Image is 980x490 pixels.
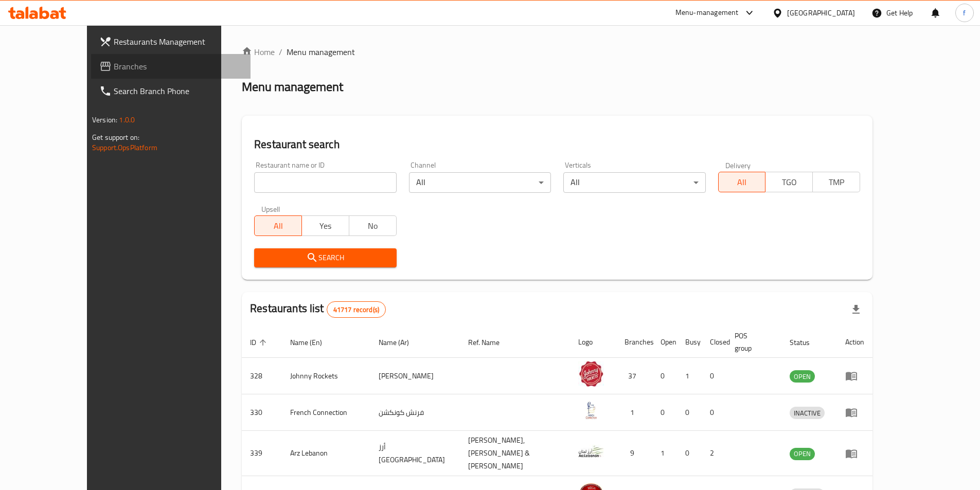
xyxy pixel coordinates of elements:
[675,7,739,19] div: Menu-management
[677,358,702,394] td: 1
[254,248,396,267] button: Search
[702,326,726,358] th: Closed
[812,172,860,192] button: TMP
[578,361,604,387] img: Johnny Rockets
[570,326,616,358] th: Logo
[677,394,702,431] td: 0
[616,326,652,358] th: Branches
[837,326,872,358] th: Action
[91,54,251,79] a: Branches
[91,29,251,54] a: Restaurants Management
[578,397,604,423] img: French Connection
[677,326,702,358] th: Busy
[652,326,677,358] th: Open
[723,175,762,190] span: All
[250,336,270,349] span: ID
[735,330,769,354] span: POS group
[379,336,422,349] span: Name (Ar)
[254,137,860,152] h2: Restaurant search
[616,394,652,431] td: 1
[770,175,809,190] span: TGO
[287,46,355,58] span: Menu management
[409,172,551,193] div: All
[652,431,677,476] td: 1
[254,215,302,236] button: All
[652,358,677,394] td: 0
[702,431,726,476] td: 2
[963,7,966,19] span: f
[616,431,652,476] td: 9
[279,46,282,58] li: /
[349,215,397,236] button: No
[725,161,751,169] label: Delivery
[259,219,298,233] span: All
[242,394,282,431] td: 330
[242,431,282,476] td: 339
[327,305,385,315] span: 41717 record(s)
[787,7,855,19] div: [GEOGRAPHIC_DATA]
[301,215,349,236] button: Yes
[845,370,864,382] div: Menu
[261,205,280,212] label: Upsell
[765,172,813,192] button: TGO
[92,141,157,154] a: Support.OpsPlatform
[718,172,766,192] button: All
[790,407,825,419] div: INACTIVE
[460,431,571,476] td: [PERSON_NAME],[PERSON_NAME] & [PERSON_NAME]
[844,297,868,322] div: Export file
[92,113,117,126] span: Version:
[563,172,705,193] div: All
[282,431,370,476] td: Arz Lebanon
[790,448,815,460] div: OPEN
[702,394,726,431] td: 0
[353,219,393,233] span: No
[845,406,864,419] div: Menu
[92,131,139,144] span: Get support on:
[790,407,825,419] span: INACTIVE
[306,219,345,233] span: Yes
[242,46,872,58] nav: breadcrumb
[250,301,386,318] h2: Restaurants list
[578,439,604,464] img: Arz Lebanon
[370,431,460,476] td: أرز [GEOGRAPHIC_DATA]
[677,431,702,476] td: 0
[790,371,815,383] span: OPEN
[817,175,856,190] span: TMP
[370,358,460,394] td: [PERSON_NAME]
[652,394,677,431] td: 0
[262,251,388,264] span: Search
[114,85,242,97] span: Search Branch Phone
[370,394,460,431] td: فرنش كونكشن
[242,358,282,394] td: 328
[114,35,242,48] span: Restaurants Management
[282,358,370,394] td: Johnny Rockets
[702,358,726,394] td: 0
[119,113,135,126] span: 1.0.0
[790,370,815,383] div: OPEN
[327,301,386,318] div: Total records count
[254,172,396,193] input: Search for restaurant name or ID..
[242,46,275,58] a: Home
[91,79,251,103] a: Search Branch Phone
[790,448,815,460] span: OPEN
[282,394,370,431] td: French Connection
[290,336,335,349] span: Name (En)
[242,79,343,95] h2: Menu management
[845,447,864,460] div: Menu
[468,336,513,349] span: Ref. Name
[114,60,242,72] span: Branches
[790,336,823,349] span: Status
[616,358,652,394] td: 37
